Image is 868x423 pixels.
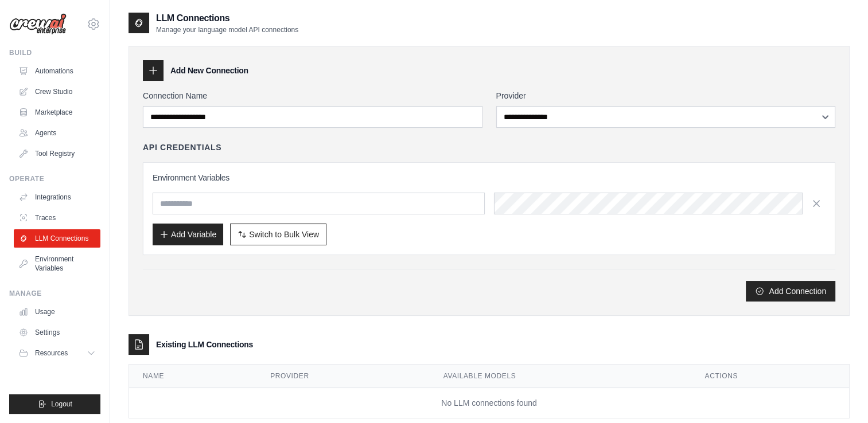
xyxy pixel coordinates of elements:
[14,323,100,342] a: Settings
[143,90,482,101] label: Connection Name
[256,365,430,388] th: Provider
[746,281,835,301] button: Add Connection
[153,224,223,245] button: Add Variable
[51,399,72,409] span: Logout
[170,65,248,76] h3: Add New Connection
[35,348,68,358] span: Resources
[9,394,100,414] button: Logout
[14,303,100,321] a: Usage
[14,144,100,163] a: Tool Registry
[14,62,100,80] a: Automations
[14,188,100,206] a: Integrations
[14,124,100,142] a: Agents
[156,11,298,25] h2: LLM Connections
[153,172,826,183] h3: Environment Variables
[230,224,326,245] button: Switch to Bulk View
[496,90,836,101] label: Provider
[14,250,100,277] a: Environment Variables
[14,103,100,122] a: Marketplace
[9,13,67,35] img: Logo
[9,289,100,298] div: Manage
[129,365,256,388] th: Name
[156,339,253,350] h3: Existing LLM Connections
[9,48,100,57] div: Build
[430,365,691,388] th: Available Models
[14,229,100,248] a: LLM Connections
[143,142,221,153] h4: API Credentials
[156,25,298,34] p: Manage your language model API connections
[129,388,849,418] td: No LLM connections found
[249,229,319,240] span: Switch to Bulk View
[691,365,849,388] th: Actions
[14,344,100,362] button: Resources
[14,83,100,101] a: Crew Studio
[9,174,100,183] div: Operate
[14,209,100,227] a: Traces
